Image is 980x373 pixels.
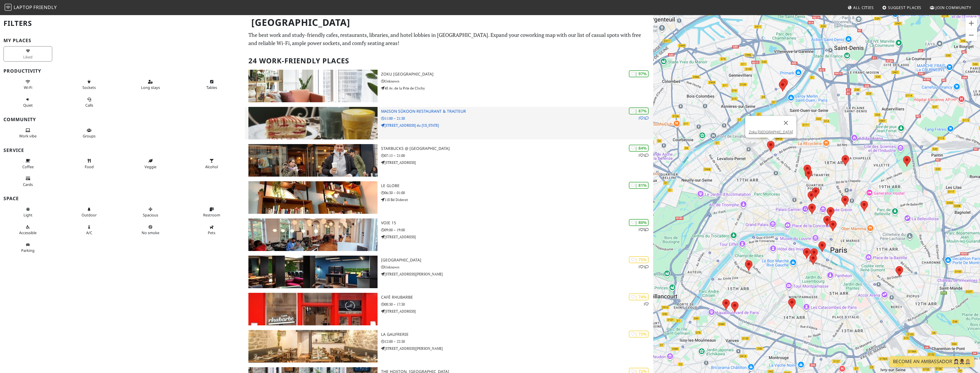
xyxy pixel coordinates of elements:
[853,5,874,10] span: All Cities
[381,332,653,337] h3: La Gaufrerie
[22,164,34,169] span: Coffee
[381,109,653,114] h3: Maison Sūkoon Restaurant & Traiteur
[381,116,653,121] p: 11:00 – 21:30
[208,230,215,235] span: Pet friendly
[3,174,52,189] button: Cards
[643,301,649,307] p: 1
[638,115,649,121] p: 1 1
[245,107,653,139] a: Maison Sūkoon Restaurant & Traiteur | 87% 11 Maison Sūkoon Restaurant & Traiteur 11:00 – 21:30 [S...
[381,346,653,351] p: [STREET_ADDRESS][PERSON_NAME]
[248,256,378,288] img: Terrass Hotel
[245,70,653,102] a: Zoku Paris | 97% Zoku [GEOGRAPHIC_DATA] Unknown 48 Av. de la Prte de Clichy
[126,222,175,238] button: No smoke
[65,156,113,171] button: Food
[3,222,52,238] button: Accessible
[245,144,653,177] a: Starbucks @ Avenue de la Motte-Picquet | 84% 11 Starbucks @ [GEOGRAPHIC_DATA] 07:15 – 21:00 [STRE...
[3,240,52,255] button: Parking
[381,302,653,307] p: 08:30 – 17:30
[126,205,175,220] button: Spacious
[248,52,650,70] h2: 24 Work-Friendly Places
[381,85,653,91] p: 48 Av. de la Prte de Clichy
[248,31,650,48] p: The best work and study-friendly cafes, restaurants, libraries, and hotel lobbies in [GEOGRAPHIC_...
[629,331,649,337] div: | 73%
[24,212,33,218] span: Natural light
[248,330,378,363] img: La Gaufrerie
[206,85,217,90] span: Work-friendly tables
[381,220,653,225] h3: Voie 15
[245,218,653,251] a: Voie 15 | 80% 13 Voie 15 09:00 – 19:00 [STREET_ADDRESS]
[5,3,57,13] a: LaptopFriendly LaptopFriendly
[3,15,241,32] h2: Filters
[19,133,37,139] span: People working
[381,183,653,188] h3: Le Globe
[965,17,977,29] button: Zoom in
[629,219,649,226] div: | 80%
[187,222,236,238] button: Pets
[888,5,922,10] span: Suggest Places
[21,248,35,253] span: Parking
[248,181,378,214] img: Le Globe
[65,77,113,92] button: Sockets
[248,107,378,139] img: Maison Sūkoon Restaurant & Traiteur
[880,2,924,13] a: Suggest Places
[749,130,793,134] a: Zoku [GEOGRAPHIC_DATA]
[3,77,52,92] button: Wi-Fi
[845,2,876,13] a: All Cities
[141,85,160,90] span: Long stays
[381,197,653,202] p: 118 Bd Diderot
[24,85,32,90] span: Stable Wi-Fi
[126,156,175,171] button: Veggie
[245,181,653,214] a: Le Globe | 81% Le Globe 06:30 – 01:00 118 Bd Diderot
[245,330,653,363] a: La Gaufrerie | 73% La Gaufrerie 12:00 – 22:30 [STREET_ADDRESS][PERSON_NAME]
[638,227,649,232] p: 1 3
[23,182,33,187] span: Credit cards
[85,103,93,108] span: Video/audio calls
[381,234,653,240] p: [STREET_ADDRESS]
[247,15,652,31] h1: [GEOGRAPHIC_DATA]
[142,230,159,235] span: Smoke free
[638,264,649,270] p: 1 1
[85,164,94,169] span: Food
[381,271,653,277] p: [STREET_ADDRESS][PERSON_NAME]
[187,77,236,92] button: Tables
[82,85,96,90] span: Power sockets
[203,212,220,218] span: Restroom
[245,256,653,288] a: Terrass Hotel | 75% 11 [GEOGRAPHIC_DATA] Unknown [STREET_ADDRESS][PERSON_NAME]
[381,160,653,165] p: [STREET_ADDRESS]
[936,5,971,10] span: Join Community
[629,107,649,114] div: | 87%
[381,146,653,151] h3: Starbucks @ [GEOGRAPHIC_DATA]
[33,4,57,10] span: Friendly
[381,339,653,344] p: 12:00 – 22:30
[3,38,241,43] h3: My Places
[638,153,649,158] p: 1 1
[65,125,113,141] button: Groups
[381,264,653,270] p: Unknown
[3,95,52,110] button: Quiet
[3,148,241,153] h3: Service
[83,133,95,139] span: Group tables
[381,295,653,300] h3: Café Rhubarbe
[3,125,52,141] button: Work vibe
[187,205,236,220] button: Restroom
[381,190,653,196] p: 06:30 – 01:00
[19,230,37,235] span: Accessible
[629,256,649,263] div: | 75%
[187,156,236,171] button: Alcohol
[5,4,12,11] img: LaptopFriendly
[86,230,92,235] span: Air conditioned
[381,258,653,263] h3: [GEOGRAPHIC_DATA]
[381,78,653,84] p: Unknown
[143,212,158,218] span: Spacious
[629,182,649,189] div: | 81%
[23,103,33,108] span: Quiet
[126,77,175,92] button: Long stays
[65,222,113,238] button: A/C
[927,2,974,13] a: Join Community
[629,70,649,77] div: | 97%
[248,218,378,251] img: Voie 15
[381,123,653,128] p: [STREET_ADDRESS] du [US_STATE]
[3,205,52,220] button: Light
[3,117,241,122] h3: Community
[65,95,113,110] button: Calls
